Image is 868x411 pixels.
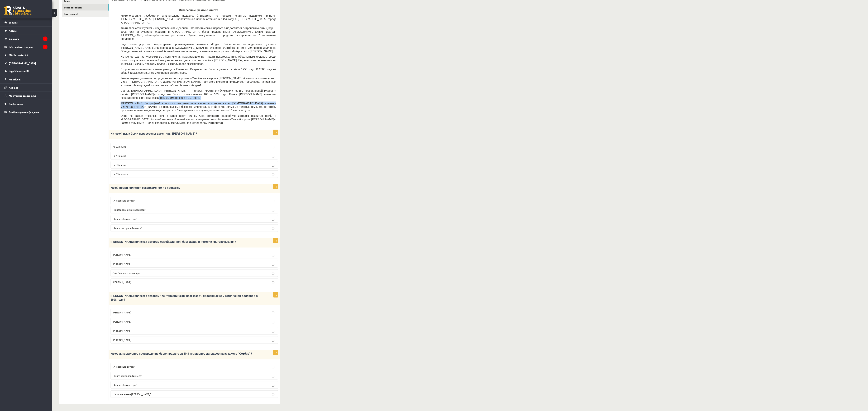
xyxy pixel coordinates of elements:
input: На 22 языка [272,146,274,148]
a: Izvērtējums! [62,11,109,17]
span: "Кодекс Лейчестера" [112,383,137,386]
input: На 55 языков [272,173,274,176]
a: Ziņojumi1 [4,35,47,43]
span: [PERSON_NAME] биографией в истории книгопечатания является история жизни [DEMOGRAPHIC_DATA] премь... [121,102,276,112]
span: На какой язык были переведены детективы [PERSON_NAME]? [111,132,197,135]
a: Sākums [4,19,47,26]
a: Maksājumi [4,75,47,83]
legend: Ziņojumi [9,35,47,43]
span: На 44 языка [112,154,126,157]
a: Informatīvie ziņojumi1 [4,43,47,51]
span: [PERSON_NAME] [112,262,131,265]
input: "Унесённые ветром" [272,200,274,202]
input: На 33 языка [272,164,274,167]
a: [DEMOGRAPHIC_DATA] [4,59,47,67]
span: Sākums [9,21,18,24]
span: Какой роман является рекордсменом по продаже? [111,186,180,189]
input: [PERSON_NAME] [272,339,274,342]
a: Mācību materiāli [4,51,47,59]
legend: Maksājumi [9,75,47,83]
span: Aktuāli [9,29,17,32]
i: 1 [43,45,47,49]
a: Konferences [4,100,47,108]
span: Mācību materiāli [9,53,28,57]
input: "Кодекс Лейчестера" [272,384,274,387]
span: Одна из самых тяжёлых книг в мире весит 50 кг. Она содержит подробную историю развития регби в [G... [121,114,276,124]
input: [PERSON_NAME] [272,254,274,257]
span: Романом-рекордсменом по продаже является роман «Унесённые ветром» [PERSON_NAME]. А чемпион писате... [121,77,276,87]
span: "Книга рекордов Гиннеса" [112,226,142,230]
span: "Кодекс Лейчестера" [112,217,137,220]
span: На 22 языка [112,145,126,148]
input: "Книга рекордов Гиннеса" [272,375,274,378]
input: [PERSON_NAME] [272,321,274,323]
a: Digitālie materiāli [4,67,47,75]
span: Proktoringa izmēģinājums [9,110,39,113]
input: "Книга рекордов Гиннеса" [272,227,274,230]
span: Konferences [9,102,23,105]
span: [PERSON_NAME] является автором самой длинной биографии в истории книгопечатания? [111,240,236,243]
span: Второе место занимает «Книга рекордов Гиннеса». Впервые она была издана в октябре 1955 года. К 20... [121,68,276,74]
input: [PERSON_NAME] [272,281,274,284]
p: 1p [273,292,278,298]
input: Сын бывшего министра [272,272,274,275]
a: Tests par tekstu [62,4,109,11]
a: Rīgas 1. Tālmācības vidusskola [4,6,31,15]
p: 1p [273,130,278,135]
a: Proktoringa izmēģinājums [4,108,47,116]
span: На 33 языка [112,163,126,166]
legend: Informatīvie ziņojumi [9,43,47,51]
span: Книгопечатание изобретено сравнительно недавно. Считается, что первым печатным изданием является ... [121,14,276,24]
a: Motivācijas programma [4,92,47,100]
span: Atzīmes [9,86,18,89]
input: На 44 языка [272,155,274,158]
p: 1p [273,238,278,243]
input: [PERSON_NAME] [272,312,274,314]
p: 1p [273,184,278,189]
span: [PERSON_NAME] [112,329,131,332]
a: Aktuāli [4,27,47,35]
p: 1p [273,350,278,355]
span: На 55 языков [112,172,128,176]
span: Какое литературное произведение было продано за 30,8 миллионов долларов на аукционе "Сотбис"? [111,352,252,355]
span: [PERSON_NAME] [112,253,131,256]
span: [PERSON_NAME] [112,338,131,341]
i: 1 [43,36,47,41]
span: Motivācijas programma [9,94,36,97]
a: Atzīmes [4,84,47,92]
input: [PERSON_NAME] [272,330,274,333]
span: "Унесённые ветром" [112,199,136,202]
input: "История жизни [PERSON_NAME]" [272,393,274,396]
span: Сын бывшего министра [112,271,140,275]
span: "Книга рекордов Гиннеса" [112,374,142,377]
span: [PERSON_NAME] [112,311,131,314]
span: Сёстры-[DEMOGRAPHIC_DATA] [PERSON_NAME] и [PERSON_NAME] опубликовали «Книгу повседневной мудрости... [121,89,276,99]
span: Интересные факты о книгах [179,9,218,12]
span: "Кентерберийские рассказы" [112,208,146,211]
span: "Унесённые ветром" [112,365,136,368]
span: Digitālie materiāli [9,70,29,73]
input: "Унесённые ветром" [272,366,274,368]
span: [PERSON_NAME] является автором "Кентерберийских рассказов", проданных за 7 миллионов долларов в 1... [111,294,258,301]
input: "Кодекс Лейчестера" [272,218,274,221]
span: Ещё более дорогим литературным произведением является «Кодекс Лейчестера» — подлинная рукопись [P... [121,43,276,53]
span: Книги являются хрупким и недолговечным изделием. Стоимость самых первых книг достигает астрономич... [121,27,276,40]
span: "История жизни [PERSON_NAME]" [112,392,151,396]
span: [PERSON_NAME] [112,320,131,323]
input: "Кентерберийские рассказы" [272,209,274,212]
span: [PERSON_NAME] [112,281,131,284]
input: [PERSON_NAME] [272,263,274,266]
span: Не менее фантастическими выглядят числа, указывающие на тиражи некоторых книг. Абсолютным лидером... [121,55,276,65]
span: [DEMOGRAPHIC_DATA] [9,62,36,65]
